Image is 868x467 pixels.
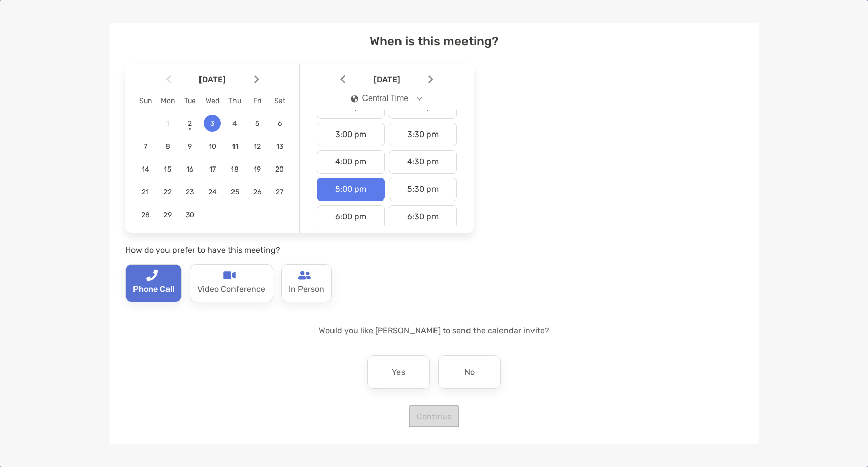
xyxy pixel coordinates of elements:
p: Phone Call [133,281,174,297]
div: 5:00 pm [317,178,385,201]
div: 5:30 pm [389,178,457,201]
span: 28 [137,211,154,219]
span: 29 [159,211,176,219]
span: 23 [181,188,198,196]
img: Arrow icon [340,75,345,84]
span: [DATE] [173,75,252,84]
span: 18 [226,165,244,174]
span: [DATE] [347,75,426,84]
img: Arrow icon [428,75,433,84]
span: 6 [271,119,288,128]
span: 9 [181,142,198,151]
span: 12 [249,142,266,151]
span: 5 [249,119,266,128]
div: Sat [269,96,291,105]
div: Tue [179,96,201,105]
img: icon [351,95,358,103]
span: 19 [249,165,266,174]
span: 1 [159,119,176,128]
p: Yes [392,364,405,380]
span: 7 [137,142,154,151]
p: How do you prefer to have this meeting? [125,244,474,256]
span: 27 [271,188,288,196]
p: Video Conference [197,281,265,297]
span: 26 [249,188,266,196]
div: Thu [224,96,246,105]
div: 6:00 pm [317,205,385,228]
img: type-call [146,269,158,281]
span: 22 [159,188,176,196]
p: In Person [289,281,324,297]
span: 3 [204,119,221,128]
p: No [464,364,475,380]
div: 3:30 pm [389,123,457,146]
img: Arrow icon [254,75,259,84]
img: type-call [223,269,236,281]
button: iconCentral Time [343,87,431,110]
div: 4:30 pm [389,150,457,174]
div: Central Time [351,94,409,103]
img: Arrow icon [166,75,171,84]
span: 13 [271,142,288,151]
img: Open dropdown arrow [417,97,423,101]
span: 14 [137,165,154,174]
span: 2 [181,119,198,128]
p: Would you like [PERSON_NAME] to send the calendar invite? [125,324,743,337]
span: 21 [137,188,154,196]
span: 16 [181,165,198,174]
span: 4 [226,119,244,128]
span: 30 [181,211,198,219]
div: 4:00 pm [317,150,385,174]
div: 6:30 pm [389,205,457,228]
span: 20 [271,165,288,174]
div: Mon [156,96,179,105]
span: 10 [204,142,221,151]
span: 11 [226,142,244,151]
h4: When is this meeting? [125,34,743,48]
span: 8 [159,142,176,151]
img: type-call [298,269,311,281]
div: Fri [246,96,269,105]
span: 17 [204,165,221,174]
span: 15 [159,165,176,174]
span: 24 [204,188,221,196]
div: Sun [134,96,156,105]
div: 3:00 pm [317,123,385,146]
span: 25 [226,188,244,196]
div: Wed [201,96,223,105]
